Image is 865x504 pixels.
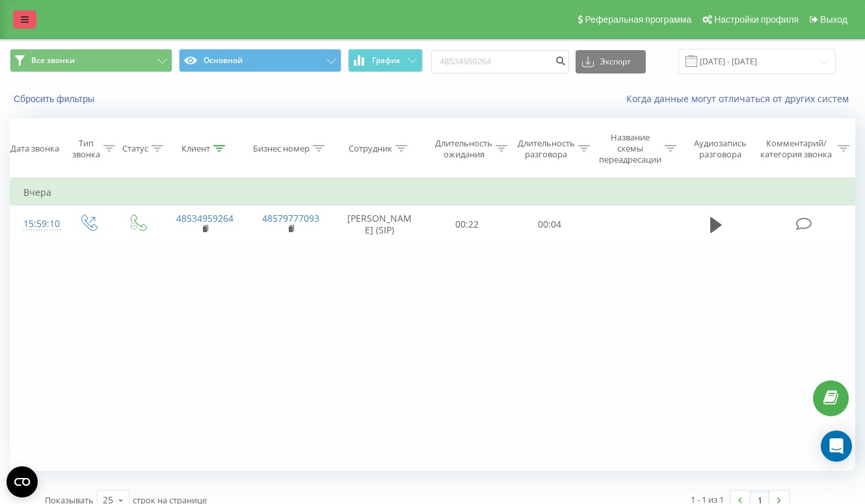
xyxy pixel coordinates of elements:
[688,138,752,160] div: Аудиозапись разговора
[262,212,319,224] a: 48579777093
[179,49,341,72] button: Основной
[10,143,59,154] div: Дата звонка
[585,14,691,25] span: Реферальная программа
[348,49,423,72] button: График
[122,143,148,154] div: Статус
[508,206,591,243] td: 00:04
[626,92,855,105] a: Когда данные могут отличаться от других систем
[176,212,233,224] a: 48534959264
[253,143,310,154] div: Бизнес номер
[334,206,426,243] td: [PERSON_NAME] (SIP)
[431,50,569,73] input: Поиск по номеру
[10,93,101,105] button: Сбросить фильтры
[31,55,75,66] span: Все звонки
[181,143,210,154] div: Клиент
[714,14,799,25] span: Настройки профиля
[576,50,646,73] button: Экспорт
[7,466,38,497] button: Open CMP widget
[10,49,172,72] button: Все звонки
[23,211,50,237] div: 15:59:10
[426,206,509,243] td: 00:22
[821,431,852,462] div: Open Intercom Messenger
[372,56,401,65] span: График
[599,132,661,165] div: Название схемы переадресации
[518,138,575,160] div: Длительность разговора
[435,138,492,160] div: Длительность ожидания
[820,14,847,25] span: Выход
[72,138,100,160] div: Тип звонка
[10,179,855,206] td: Вчера
[349,143,392,154] div: Сотрудник
[758,138,834,160] div: Комментарий/категория звонка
